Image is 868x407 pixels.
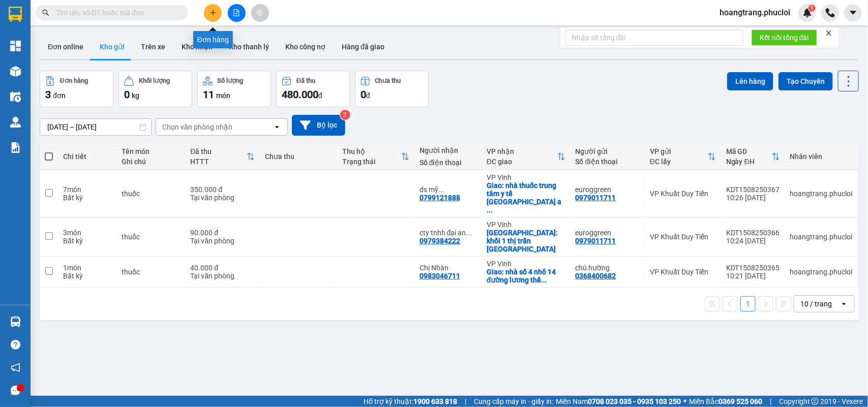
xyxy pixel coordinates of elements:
span: 3 [45,88,51,101]
button: plus [204,4,222,22]
img: logo.jpg [13,13,64,64]
div: VP Khuất Duy Tiến [650,190,716,198]
div: euroggreen [576,229,640,237]
button: Hàng đã giao [334,35,393,59]
strong: 0708 023 035 - 0935 103 250 [588,397,681,405]
div: hoangtrang.phucloi [790,190,853,198]
button: caret-down [844,4,862,22]
div: Số điện thoại [420,159,476,167]
th: Toggle SortBy [185,143,259,170]
button: Kết nối tổng đài [752,29,817,46]
div: KDT1508250366 [726,229,780,237]
div: 7 món [63,185,111,194]
span: hoangtrang.phucloi [711,6,798,19]
span: file-add [233,9,240,16]
div: 350.000 đ [190,185,254,194]
li: Hotline: 02386655777, 02462925925, 0944789456 [95,38,425,50]
span: kg [132,91,139,100]
div: Đơn hàng [193,31,233,48]
div: 90.000 đ [190,229,254,237]
span: 0 [124,88,130,101]
div: 40.000 đ [190,264,254,272]
div: 10:21 [DATE] [726,272,780,280]
div: Đã thu [190,147,246,155]
div: HTTT [190,158,246,166]
sup: 2 [340,110,350,120]
div: 0979011711 [576,194,616,202]
div: 0979384222 [420,237,460,245]
button: aim [251,4,269,22]
div: Tại văn phòng [190,272,254,280]
th: Toggle SortBy [337,143,414,170]
div: Nhân viên [790,152,853,161]
img: icon-new-feature [803,8,812,17]
span: đơn [53,91,66,100]
span: message [11,386,20,395]
div: VP Vinh [487,221,565,229]
span: 1 [810,5,814,12]
span: món [216,91,230,100]
img: warehouse-icon [10,317,21,327]
button: Đã thu480.000đ [276,71,350,107]
div: 0799121888 [420,194,460,202]
div: Giao: nhà số 4 nhõ 14 đường lương thế vinh, [487,268,565,284]
span: ... [438,185,444,194]
div: Giao: khối 1 thị trấn tân kỳ [487,229,565,253]
img: warehouse-icon [10,91,21,102]
div: VP Khuất Duy Tiến [650,233,716,241]
span: copyright [812,398,819,405]
div: Giao: nhà thuốc trung tâm y tế huyện kỳ anh , thôn tân giang xã kỳ giang huyện kỳ anh [487,181,565,214]
div: thuốc [122,268,180,276]
img: warehouse-icon [10,66,21,77]
span: aim [256,9,263,16]
span: | [770,396,771,407]
button: Khối lượng0kg [118,71,192,107]
div: hoangtrang.phucloi [790,268,853,276]
div: Bất kỳ [63,237,111,245]
span: notification [11,363,20,372]
div: 0368400682 [576,272,616,280]
div: Người nhận [420,146,476,154]
div: chú hường [576,264,640,272]
div: Tại văn phòng [190,237,254,245]
div: Tên món [122,147,180,155]
div: 10:26 [DATE] [726,194,780,202]
div: thuốc [122,190,180,198]
span: plus [209,9,217,16]
span: ... [542,276,548,284]
div: Ghi chú [122,158,180,166]
img: solution-icon [10,142,21,153]
div: Đã thu [296,77,315,84]
button: Lên hàng [727,72,773,90]
span: Miền Bắc [689,396,762,407]
span: close [825,29,832,37]
div: Bất kỳ [63,194,111,202]
div: Số lượng [218,77,244,84]
span: ... [466,229,472,237]
div: Chưa thu [265,152,332,161]
button: Kho nhận [173,35,221,59]
button: Đơn online [40,35,92,59]
button: Chưa thu0đ [355,71,429,107]
span: caret-down [849,8,858,17]
button: Kho công nợ [277,35,334,59]
span: Miền Nam [556,396,681,407]
div: Tại văn phòng [190,194,254,202]
div: Mã GD [726,147,772,155]
span: ... [487,206,493,214]
strong: 0369 525 060 [719,397,762,405]
div: Chi tiết [63,152,111,161]
svg: open [840,300,848,308]
span: 11 [203,88,214,101]
div: 1 món [63,264,111,272]
strong: 1900 633 818 [413,397,457,405]
span: | [465,396,466,407]
div: KDT1508250365 [726,264,780,272]
b: GỬI : VP Khuất Duy Tiến [13,74,164,90]
div: Chưa thu [375,77,401,84]
button: Đơn hàng3đơn [40,71,113,107]
div: 3 món [63,229,111,237]
button: Bộ lọc [292,115,345,136]
span: Hỗ trợ kỹ thuật: [364,396,457,407]
div: Đơn hàng [60,77,88,84]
